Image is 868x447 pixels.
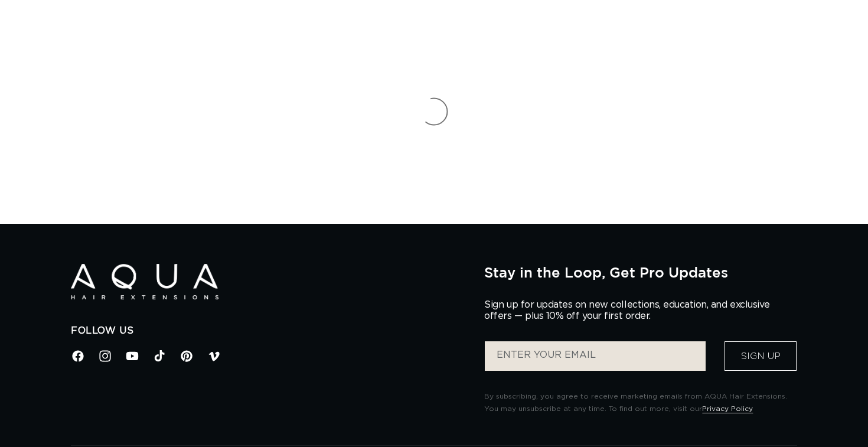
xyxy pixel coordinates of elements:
h2: Follow Us [71,325,466,337]
img: Aqua Hair Extensions [71,264,218,300]
a: Privacy Policy [702,405,753,412]
p: Sign up for updates on new collections, education, and exclusive offers — plus 10% off your first... [484,299,779,322]
input: ENTER YOUR EMAIL [485,341,706,371]
button: Sign Up [725,341,797,371]
p: By subscribing, you agree to receive marketing emails from AQUA Hair Extensions. You may unsubscr... [484,390,797,416]
h2: Stay in the Loop, Get Pro Updates [484,264,797,280]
